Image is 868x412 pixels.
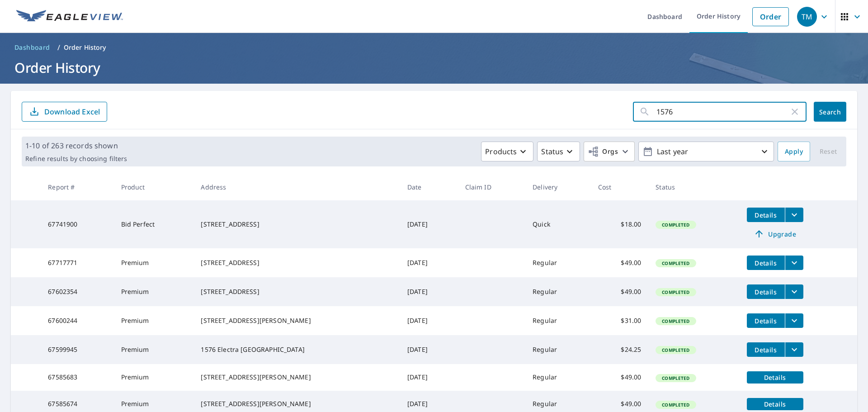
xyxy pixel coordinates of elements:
td: Regular [525,306,591,335]
span: Completed [656,260,695,266]
span: Upgrade [752,228,798,239]
span: Details [752,400,798,408]
button: Status [537,142,580,161]
span: Completed [656,289,695,295]
td: [DATE] [400,248,458,277]
p: Products [485,146,517,157]
p: Download Excel [44,107,100,117]
td: Quick [525,200,591,248]
div: [STREET_ADDRESS] [201,287,393,296]
button: filesDropdownBtn-67741900 [785,208,803,222]
p: Last year [653,144,759,160]
button: detailsBtn-67599945 [747,342,785,357]
td: 67717771 [41,248,113,277]
td: Regular [525,335,591,364]
td: Bid Perfect [114,200,194,248]
button: detailsBtn-67602354 [747,284,785,299]
td: Regular [525,248,591,277]
button: filesDropdownBtn-67599945 [785,342,803,357]
td: Premium [114,364,194,391]
div: TM [797,7,817,27]
a: Upgrade [747,227,803,241]
div: [STREET_ADDRESS][PERSON_NAME] [201,373,393,382]
td: [DATE] [400,200,458,248]
p: 1-10 of 263 records shown [25,140,127,151]
button: detailsBtn-67585683 [747,371,803,384]
th: Claim ID [458,174,526,200]
button: filesDropdownBtn-67602354 [785,284,803,299]
button: detailsBtn-67600244 [747,313,785,328]
button: filesDropdownBtn-67717771 [785,256,803,270]
td: Regular [525,364,591,391]
span: Completed [656,318,695,324]
td: [DATE] [400,364,458,391]
th: Product [114,174,194,200]
nav: breadcrumb [11,40,857,55]
div: [STREET_ADDRESS] [201,258,393,267]
h1: Order History [11,58,857,77]
button: Orgs [584,142,635,161]
button: Apply [778,142,810,161]
button: Last year [638,142,774,161]
span: Details [752,211,779,219]
td: $18.00 [591,200,649,248]
p: Refine results by choosing filters [25,155,127,163]
td: [DATE] [400,277,458,306]
span: Details [752,373,798,382]
td: Premium [114,248,194,277]
button: detailsBtn-67741900 [747,208,785,222]
td: Premium [114,277,194,306]
li: / [57,42,60,53]
span: Completed [656,375,695,381]
span: Dashboard [14,43,50,52]
button: filesDropdownBtn-67600244 [785,313,803,328]
td: Premium [114,335,194,364]
td: 67599945 [41,335,113,364]
th: Delivery [525,174,591,200]
td: Premium [114,306,194,335]
td: $49.00 [591,248,649,277]
th: Date [400,174,458,200]
td: 67602354 [41,277,113,306]
span: Details [752,317,779,325]
th: Status [648,174,739,200]
span: Apply [785,146,803,157]
span: Orgs [588,146,618,157]
span: Details [752,346,779,354]
td: $31.00 [591,306,649,335]
a: Order [752,7,789,26]
span: Details [752,288,779,296]
span: Completed [656,402,695,408]
td: $24.25 [591,335,649,364]
td: 67585683 [41,364,113,391]
span: Completed [656,222,695,228]
img: EV Logo [16,10,123,24]
button: detailsBtn-67585674 [747,398,803,410]
div: [STREET_ADDRESS][PERSON_NAME] [201,316,393,325]
p: Order History [64,43,106,52]
td: 67741900 [41,200,113,248]
td: 67600244 [41,306,113,335]
span: Search [821,108,839,116]
button: Search [814,102,846,122]
p: Status [541,146,563,157]
td: $49.00 [591,364,649,391]
td: [DATE] [400,306,458,335]
span: Completed [656,347,695,353]
a: Dashboard [11,40,54,55]
th: Address [193,174,400,200]
input: Address, Report #, Claim ID, etc. [656,99,789,124]
div: [STREET_ADDRESS] [201,220,393,229]
td: [DATE] [400,335,458,364]
button: detailsBtn-67717771 [747,256,785,270]
button: Download Excel [22,102,107,122]
div: [STREET_ADDRESS][PERSON_NAME] [201,399,393,408]
div: 1576 Electra [GEOGRAPHIC_DATA] [201,345,393,354]
button: Products [481,142,533,161]
td: Regular [525,277,591,306]
th: Cost [591,174,649,200]
th: Report # [41,174,113,200]
td: $49.00 [591,277,649,306]
span: Details [752,259,779,267]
